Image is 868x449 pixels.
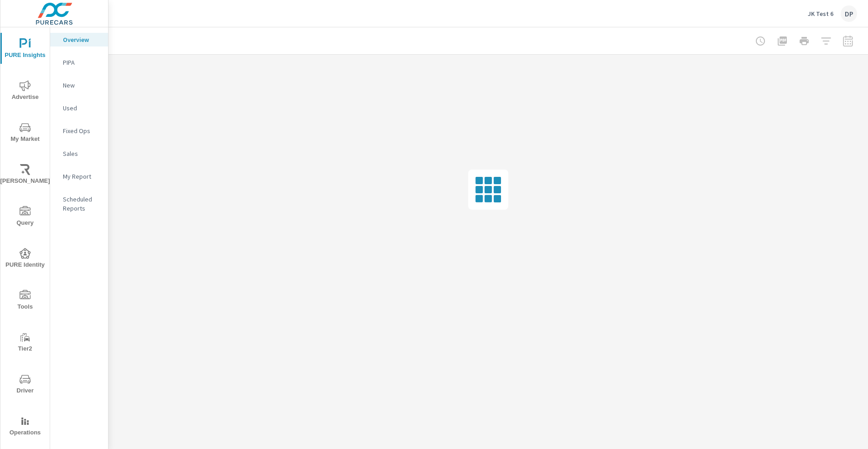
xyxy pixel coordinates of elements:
[50,78,108,92] div: New
[3,290,47,312] span: Tools
[841,5,857,22] div: DP
[50,56,108,69] div: PIPA
[3,80,47,103] span: Advertise
[50,170,108,183] div: My Report
[50,101,108,115] div: Used
[63,172,101,181] p: My Report
[3,38,47,61] span: PURE Insights
[63,58,101,67] p: PIPA
[63,149,101,158] p: Sales
[63,103,101,113] p: Used
[50,124,108,138] div: Fixed Ops
[50,33,108,46] div: Overview
[50,192,108,215] div: Scheduled Reports
[808,10,833,18] p: JK Test 6
[63,35,101,44] p: Overview
[3,248,47,270] span: PURE Identity
[3,164,47,186] span: [PERSON_NAME]
[63,195,101,213] p: Scheduled Reports
[50,147,108,160] div: Sales
[63,126,101,135] p: Fixed Ops
[3,332,47,354] span: Tier2
[3,122,47,145] span: My Market
[63,81,101,90] p: New
[3,416,47,438] span: Operations
[3,374,47,396] span: Driver
[3,206,47,228] span: Query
